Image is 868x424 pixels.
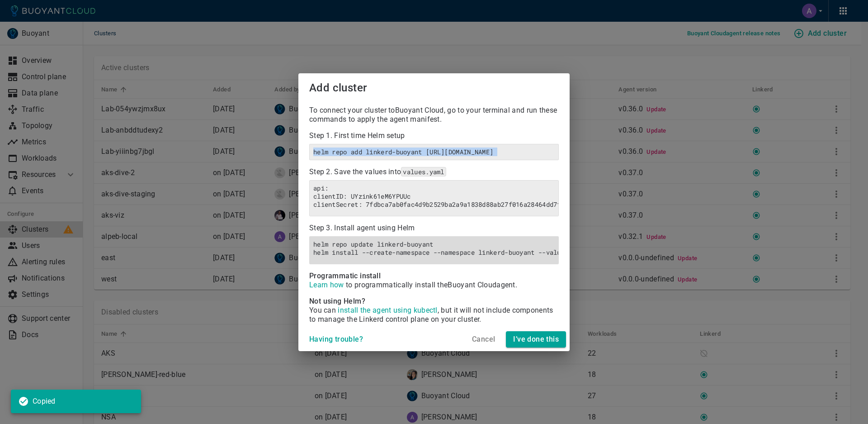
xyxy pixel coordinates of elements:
p: to programmatically install the Buoyant Cloud agent. [309,281,559,290]
p: Copied [33,397,56,406]
p: Step 1. First time Helm setup [309,128,559,140]
h4: Not using Helm? [309,293,559,306]
p: Step 2. Save the values into [309,164,559,176]
h6: api:clientID: UYzink61eM6YPUUcclientSecret: 7fdbca7ab0fac4d9b2529ba2a9a1838d88ab27f016a28464dd7f8... [313,184,555,209]
h6: helm repo add linkerd-buoyant [URL][DOMAIN_NAME] [313,148,555,156]
span: Add cluster [309,81,367,94]
span: install the agent using kubectl [338,306,437,314]
code: values.yaml [401,167,446,176]
p: You can , but it will not include components to manage the Linkerd control plane on your cluster . [309,306,559,324]
p: To connect your cluster to Buoyant Cloud , go to your terminal and run these commands to apply th... [309,102,559,124]
button: I’ve done this [506,331,566,348]
p: Step 3. Install agent using Helm [309,220,559,233]
button: Cancel [468,331,499,348]
a: Learn how [309,281,344,289]
a: Having trouble? [306,334,367,343]
h4: Cancel [472,335,495,344]
h6: helm repo update linkerd-buoyanthelm install --create-namespace --namespace linkerd-buoyant --val... [313,240,555,257]
h4: Having trouble? [309,335,363,344]
h4: Programmatic install [309,268,559,281]
h4: I’ve done this [513,335,559,344]
button: Having trouble? [306,331,367,348]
